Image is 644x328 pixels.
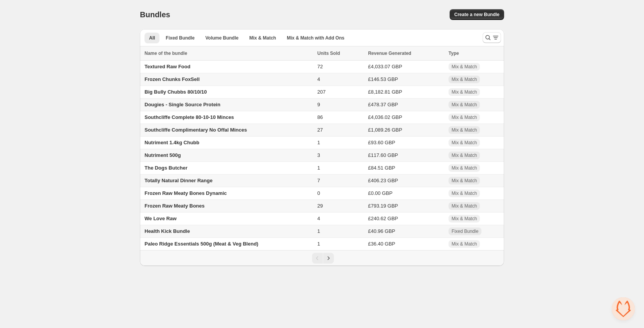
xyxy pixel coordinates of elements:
[452,102,477,108] span: Mix & Match
[368,140,395,145] span: £93.60 GBP
[145,165,187,171] span: The Dogs Butcher
[249,35,276,41] span: Mix & Match
[145,64,191,69] span: Textured Raw Food
[145,89,207,95] span: Big Bully Chubbs 80/10/10
[452,76,477,82] span: Mix & Match
[145,190,227,196] span: Frozen Raw Meaty Bones Dynamic
[317,190,320,196] span: 0
[452,114,477,120] span: Mix & Match
[368,64,402,69] span: £4,033.07 GBP
[612,297,635,320] a: Open chat
[368,127,402,133] span: £1,089.26 GBP
[452,216,477,222] span: Mix & Match
[368,76,398,82] span: £146.53 GBP
[317,241,320,247] span: 1
[145,76,200,82] span: Frozen Chunks FoxSell
[317,165,320,171] span: 1
[317,140,320,145] span: 1
[317,102,320,107] span: 9
[145,216,177,221] span: We Love Raw
[140,250,504,266] nav: Pagination
[145,127,247,133] span: Southcliffe Complimentary No Offal Minces
[145,114,234,120] span: Southcliffe Complete 80-10-10 Minces
[368,49,411,57] span: Revenue Generated
[454,12,499,18] span: Create a new Bundle
[368,228,395,234] span: £40.96 GBP
[368,165,395,171] span: £84.51 GBP
[452,64,477,70] span: Mix & Match
[368,241,395,247] span: £36.40 GBP
[145,203,205,209] span: Frozen Raw Meaty Bones
[368,152,398,158] span: £117.60 GBP
[317,49,340,57] span: Units Sold
[450,9,504,20] button: Create a new Bundle
[452,190,477,196] span: Mix & Match
[368,203,398,209] span: £793.19 GBP
[145,102,220,107] span: Dougies - Single Source Protein
[452,228,478,234] span: Fixed Bundle
[368,190,393,196] span: £0.00 GBP
[145,49,313,57] div: Name of the bundle
[452,178,477,184] span: Mix & Match
[368,49,419,57] button: Revenue Generated
[317,228,320,234] span: 1
[317,64,323,69] span: 72
[452,89,477,95] span: Mix & Match
[368,178,398,183] span: £406.23 GBP
[368,216,398,221] span: £240.62 GBP
[145,241,258,247] span: Paleo Ridge Essentials 500g (Meat & Veg Blend)
[452,165,477,171] span: Mix & Match
[145,152,181,158] span: Nutriment 500g
[317,203,323,209] span: 29
[205,35,238,41] span: Volume Bundle
[323,253,334,264] button: Next
[145,178,212,183] span: Totally Natural Dinner Range
[452,241,477,247] span: Mix & Match
[149,35,155,41] span: All
[483,32,501,43] button: Search and filter results
[368,89,402,95] span: £8,182.81 GBP
[452,203,477,209] span: Mix & Match
[317,89,326,95] span: 207
[317,49,348,57] button: Units Sold
[145,140,199,145] span: Nutriment 1.4kg Chubb
[449,49,499,57] div: Type
[317,76,320,82] span: 4
[368,102,398,107] span: £478.37 GBP
[317,152,320,158] span: 3
[317,114,323,120] span: 86
[166,35,194,41] span: Fixed Bundle
[140,10,170,19] h1: Bundles
[452,152,477,158] span: Mix & Match
[368,114,402,120] span: £4,036.02 GBP
[317,216,320,221] span: 4
[317,178,320,183] span: 7
[452,140,477,146] span: Mix & Match
[287,35,344,41] span: Mix & Match with Add Ons
[317,127,323,133] span: 27
[145,228,190,234] span: Health Kick Bundle
[452,127,477,133] span: Mix & Match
